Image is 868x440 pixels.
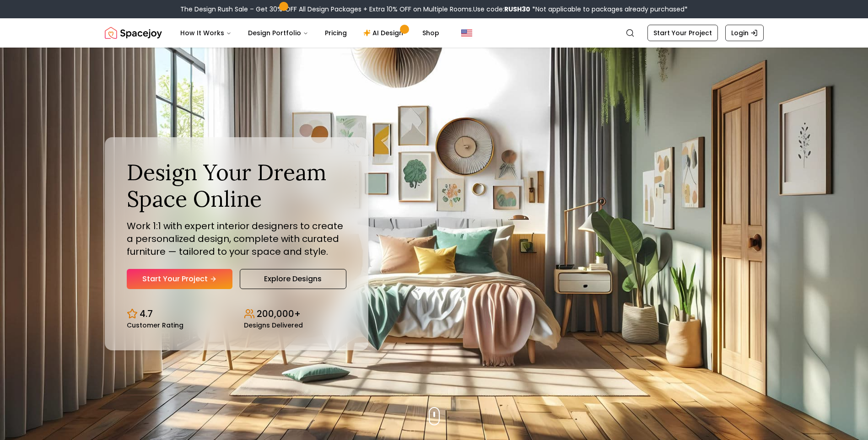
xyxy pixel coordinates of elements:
[318,24,354,42] a: Pricing
[504,5,530,14] b: RUSH30
[173,24,447,42] nav: Main
[140,307,153,320] p: 4.7
[127,159,346,212] h1: Design Your Dream Space Online
[473,5,530,14] span: Use code:
[647,25,718,41] a: Start Your Project
[725,25,764,41] a: Login
[415,24,447,42] a: Shop
[356,24,413,42] a: AI Design
[530,5,688,14] span: *Not applicable to packages already purchased*
[257,307,301,320] p: 200,000+
[173,24,239,42] button: How It Works
[105,24,162,42] a: Spacejoy
[180,5,688,14] div: The Design Rush Sale – Get 30% OFF All Design Packages + Extra 10% OFF on Multiple Rooms.
[461,27,472,38] img: United States
[240,269,346,289] a: Explore Designs
[127,322,183,328] small: Customer Rating
[105,18,764,48] nav: Global
[127,269,232,289] a: Start Your Project
[241,24,316,42] button: Design Portfolio
[127,220,346,258] p: Work 1:1 with expert interior designers to create a personalized design, complete with curated fu...
[127,300,346,328] div: Design stats
[244,322,303,328] small: Designs Delivered
[105,24,162,42] img: Spacejoy Logo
